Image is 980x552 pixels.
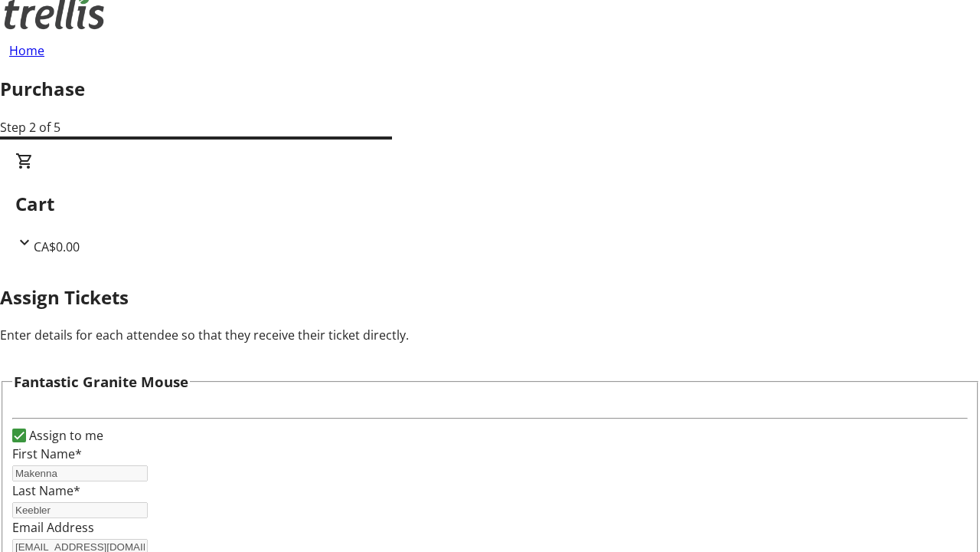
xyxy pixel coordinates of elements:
[34,238,80,255] span: CA$0.00
[12,482,80,499] label: Last Name*
[12,519,94,536] label: Email Address
[26,426,103,445] label: Assign to me
[12,445,82,462] label: First Name*
[15,190,965,218] h2: Cart
[15,152,965,256] div: CartCA$0.00
[14,371,188,393] h3: Fantastic Granite Mouse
